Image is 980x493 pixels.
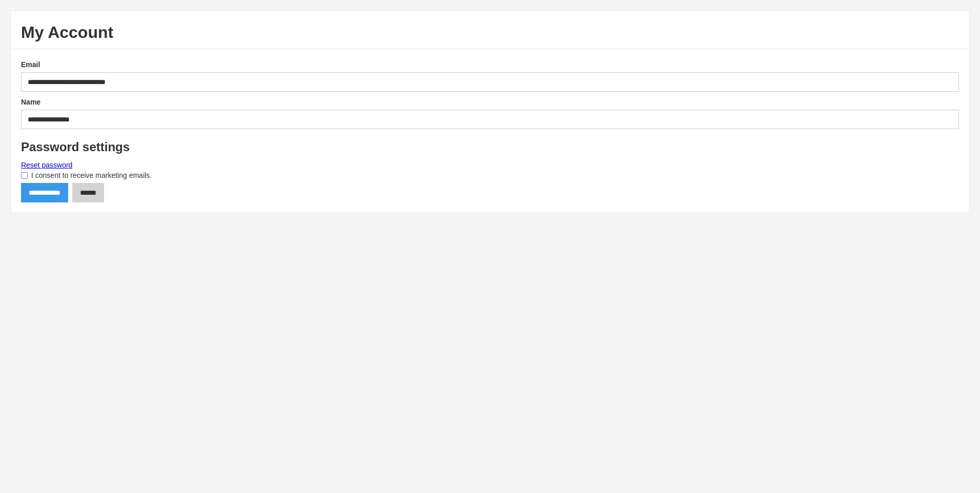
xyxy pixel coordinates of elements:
[21,97,959,107] label: Name
[21,59,959,70] label: Email
[21,23,113,42] h2: My Account
[31,170,152,180] span: I consent to receive marketing emails.
[21,139,959,155] h3: Password settings
[21,172,28,179] input: I consent to receive marketing emails.
[21,160,72,170] a: Reset password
